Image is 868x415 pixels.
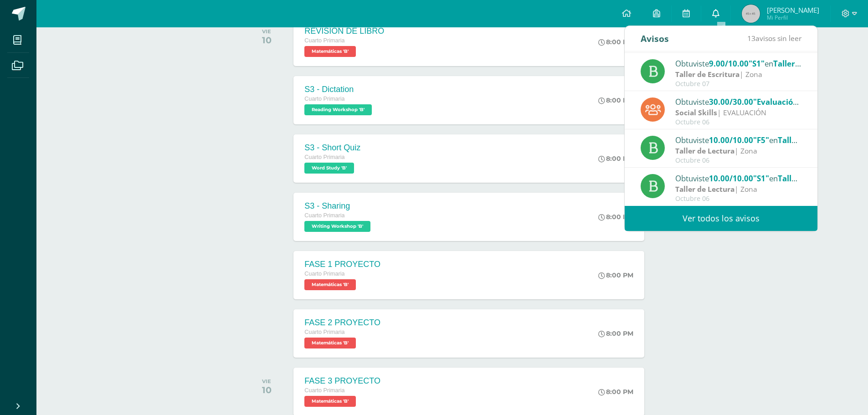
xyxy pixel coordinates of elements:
[304,212,344,219] span: Cuarto Primaria
[778,135,842,145] span: Taller de Lectura
[709,58,749,69] span: 9.00/10.00
[262,384,272,395] div: 10
[304,271,344,277] span: Cuarto Primaria
[773,58,842,69] span: Taller de Escritura
[778,173,842,184] span: Taller de Lectura
[598,96,633,104] div: 8:00 PM
[262,378,272,384] div: VIE
[304,201,373,211] div: S3 - Sharing
[675,157,802,164] div: Octubre 06
[262,28,272,35] div: VIE
[675,108,717,118] strong: Social Skills
[675,96,802,108] div: Obtuviste en
[641,26,669,51] div: Avisos
[598,388,633,396] div: 8:00 PM
[304,96,344,102] span: Cuarto Primaria
[304,221,370,232] span: Writing Workshop 'B'
[749,58,765,69] span: "S1"
[625,206,817,231] a: Ver todos los avisos
[304,104,372,115] span: Reading Workshop 'B'
[598,213,633,221] div: 8:00 PM
[742,5,760,23] img: 45x45
[304,338,356,348] span: Matemáticas 'B'
[709,135,753,145] span: 10.00/10.00
[747,33,801,43] span: avisos sin leer
[304,387,344,394] span: Cuarto Primaria
[675,69,740,79] strong: Taller de Escritura
[598,154,633,163] div: 8:00 PM
[675,146,802,156] div: | Zona
[304,85,374,94] div: S3 - Dictation
[304,37,344,44] span: Cuarto Primaria
[675,108,802,118] div: | EVALUACIÓN
[304,46,356,57] span: Matemáticas 'B'
[753,135,769,145] span: "F5"
[598,329,633,338] div: 8:00 PM
[304,279,356,290] span: Matemáticas 'B'
[304,396,356,407] span: Matemáticas 'B'
[304,318,380,328] div: FASE 2 PROYECTO
[709,173,753,184] span: 10.00/10.00
[262,35,272,46] div: 10
[598,271,633,279] div: 8:00 PM
[675,80,802,88] div: Octubre 07
[753,97,801,107] span: "Evaluación"
[675,57,802,69] div: Obtuviste en
[304,329,344,335] span: Cuarto Primaria
[675,195,802,203] div: Octubre 06
[675,69,802,80] div: | Zona
[304,260,380,269] div: FASE 1 PROYECTO
[767,14,819,21] span: Mi Perfil
[304,154,344,160] span: Cuarto Primaria
[709,97,753,107] span: 30.00/30.00
[598,38,633,46] div: 8:00 PM
[304,143,360,153] div: S3 - Short Quiz
[304,26,384,36] div: REVISIÓN DE LIBRO
[747,33,755,43] span: 13
[767,5,819,15] span: [PERSON_NAME]
[675,184,802,195] div: | Zona
[675,118,802,126] div: Octubre 06
[304,376,380,386] div: FASE 3 PROYECTO
[675,172,802,184] div: Obtuviste en
[675,146,734,156] strong: Taller de Lectura
[675,134,802,146] div: Obtuviste en
[304,163,354,174] span: Word Study 'B'
[753,173,769,184] span: "S1"
[675,184,734,194] strong: Taller de Lectura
